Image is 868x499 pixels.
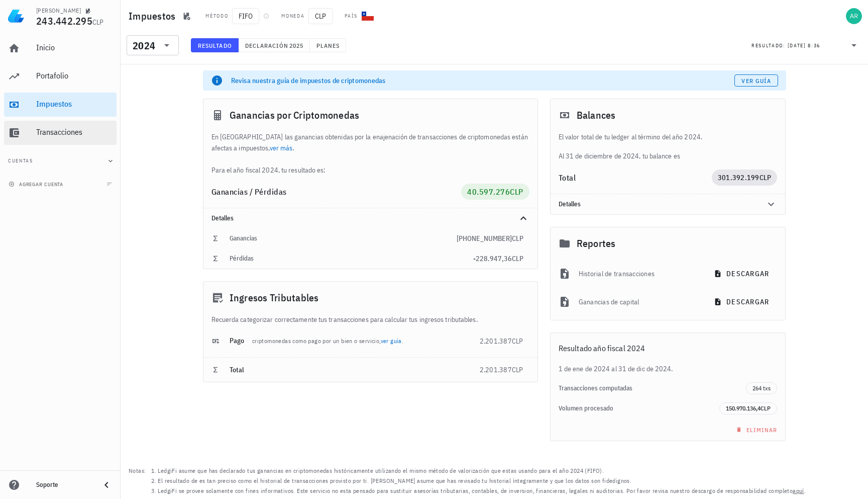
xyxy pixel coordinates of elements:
[551,194,786,214] div: Detalles
[232,8,259,24] span: FIFO
[252,337,403,345] span: criptomonedas como pago por un bien o servicio, .
[752,383,771,394] span: 264 txs
[36,7,81,15] div: [PERSON_NAME]
[197,42,232,49] span: Resultado
[480,337,512,346] span: 2.201.387
[718,173,759,182] span: 301.392.199
[36,43,113,52] div: Inicio
[203,99,537,131] div: Ganancias por Criptomonedas
[203,314,537,325] div: Recuerda categorizar correctamente tus transacciones para calcular tus ingresos tributables.
[559,384,746,392] div: Transacciones computadas
[345,12,358,20] div: País
[4,36,117,60] a: Inicio
[36,99,113,109] div: Impuestos
[579,291,700,313] div: Ganancias de capital
[734,426,778,434] span: Eliminar
[203,208,537,228] div: Detalles
[4,149,117,173] button: Cuentas
[4,93,117,117] a: Impuestos
[129,8,179,24] h1: Impuestos
[512,365,523,374] span: CLP
[512,234,523,243] span: CLP
[751,39,788,52] div: Resultado:
[36,14,92,28] span: 243.442.295
[239,38,310,52] button: Declaración 2025
[362,10,374,22] div: CL-icon
[158,476,806,486] li: El resultado de es tan preciso como el historial de transacciones provisto por ti. [PERSON_NAME] ...
[281,12,304,20] div: Moneda
[4,121,117,145] a: Transacciones
[133,41,155,51] div: 2024
[8,8,24,24] img: LedgiFi
[551,333,786,363] div: Resultado año fiscal 2024
[230,336,245,345] span: Pago
[559,174,712,182] div: Total
[36,71,113,80] div: Portafolio
[793,487,804,494] a: aquí
[457,234,512,243] span: [PHONE_NUMBER]
[510,187,523,197] span: CLP
[6,179,68,189] button: agregar cuenta
[788,41,820,51] div: [DATE] 8:36
[512,254,523,263] span: CLP
[716,297,769,306] span: descargar
[559,200,753,208] div: Detalles
[36,481,92,489] div: Soporte
[203,131,537,176] div: En [GEOGRAPHIC_DATA] las ganancias obtenidas por la enajenación de transacciones de criptomonedas...
[203,282,537,314] div: Ingresos Tributables
[230,365,245,374] span: Total
[158,486,806,496] li: LedgiFi se provee solamente con fines informativos. Este servicio no esta pensado para sustituir ...
[92,18,104,27] span: CLP
[211,214,505,222] div: Detalles
[480,365,512,374] span: 2.201.387
[245,42,289,49] span: Declaración
[211,187,287,197] span: Ganancias / Pérdidas
[230,255,473,263] div: Pérdidas
[231,75,734,86] div: Revisa nuestra guía de impuestos de criptomonedas
[512,337,523,346] span: CLP
[846,8,862,24] div: avatar
[230,234,457,242] div: Ganancias
[726,404,761,412] span: 150.970.136,4
[551,227,786,260] div: Reportes
[759,173,772,182] span: CLP
[121,463,868,499] footer: Notas:
[316,42,340,49] span: Planes
[310,38,347,52] button: Planes
[741,77,771,85] span: Ver guía
[381,337,402,345] a: ver guía
[308,8,333,24] span: CLP
[127,35,179,55] div: 2024
[708,265,777,283] button: descargar
[551,99,786,131] div: Balances
[730,423,782,437] button: Eliminar
[158,466,806,476] li: LedgiFi asume que has declarado tus ganancias en criptomonedas históricamente utilizando el mismo...
[4,64,117,89] a: Portafolio
[191,38,239,52] button: Resultado
[205,12,228,20] div: Método
[551,363,786,374] div: 1 de ene de 2024 al 31 de dic de 2024.
[289,42,303,49] span: 2025
[467,187,510,197] span: 40.597.276
[551,131,786,161] div: Al 31 de diciembre de 2024, tu balance es
[734,74,778,87] a: Ver guía
[559,131,778,142] p: El valor total de tu ledger al término del año 2024.
[11,181,63,188] span: agregar cuenta
[473,254,512,263] span: -228.947,36
[708,293,777,311] button: descargar
[36,127,113,137] div: Transacciones
[745,36,866,55] div: Resultado:[DATE] 8:36
[559,404,720,412] div: Volumen procesado
[579,263,700,285] div: Historial de transacciones
[270,143,293,152] a: ver más
[761,404,771,412] span: CLP
[716,269,769,278] span: descargar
